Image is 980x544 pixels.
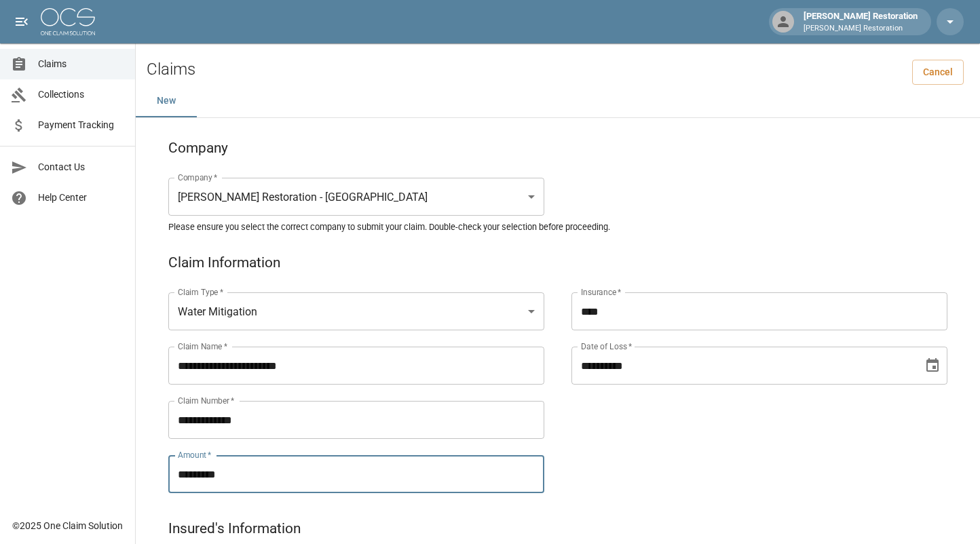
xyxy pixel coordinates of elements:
div: [PERSON_NAME] Restoration [798,9,923,34]
label: Claim Number [178,395,234,406]
div: dynamic tabs [136,85,980,117]
label: Amount [178,449,212,461]
button: Choose date, selected date is Sep 13, 2025 [919,352,946,379]
h5: Please ensure you select the correct company to submit your claim. Double-check your selection be... [168,221,947,233]
div: Water Mitigation [168,292,544,330]
p: [PERSON_NAME] Restoration [804,23,918,35]
span: Claims [38,57,124,71]
label: Insurance [581,286,621,298]
button: open drawer [8,8,35,35]
h2: Claims [147,60,195,79]
a: Cancel [912,60,964,85]
label: Company [178,172,218,183]
span: Contact Us [38,160,124,174]
label: Date of Loss [581,341,632,352]
span: Payment Tracking [38,118,124,132]
span: Help Center [38,191,124,205]
button: New [136,85,197,117]
div: [PERSON_NAME] Restoration - [GEOGRAPHIC_DATA] [168,178,544,216]
label: Claim Type [178,286,223,298]
img: ocs-logo-white-transparent.png [41,8,95,35]
label: Claim Name [178,341,227,352]
span: Collections [38,88,124,102]
div: © 2025 One Claim Solution [12,519,123,532]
